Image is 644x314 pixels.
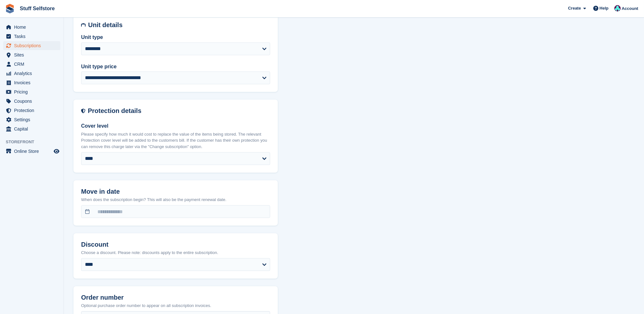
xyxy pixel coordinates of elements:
[81,303,270,309] p: Optional purchase order number to appear on all subscription invoices.
[5,4,15,13] img: stora-icon-8386f47178a22dfd0bd8f6a31ec36ba5ce8667c1dd55bd0f319d3a0aa187defe.svg
[81,294,270,301] h2: Order number
[600,5,609,11] span: Help
[14,23,52,32] span: Home
[81,107,85,115] img: insurance-details-icon-731ffda60807649b61249b889ba3c5e2b5c27d34e2e1fb37a309f0fde93ff34a.svg
[14,97,52,106] span: Coupons
[14,147,52,156] span: Online Store
[3,124,60,133] a: menu
[3,147,60,156] a: menu
[81,250,270,256] p: Choose a discount. Please note: discounts apply to the entire subscription.
[3,50,60,59] a: menu
[3,78,60,87] a: menu
[622,5,638,12] span: Account
[3,97,60,106] a: menu
[568,5,581,11] span: Create
[14,106,52,115] span: Protection
[3,32,60,41] a: menu
[3,106,60,115] a: menu
[14,32,52,41] span: Tasks
[14,124,52,133] span: Capital
[14,60,52,69] span: CRM
[14,87,52,96] span: Pricing
[88,107,270,115] h2: Protection details
[3,23,60,32] a: menu
[14,69,52,78] span: Analytics
[6,139,64,145] span: Storefront
[81,188,270,195] h2: Move in date
[81,122,270,130] label: Cover level
[53,147,60,155] a: Preview store
[81,131,270,150] p: Please specify how much it would cost to replace the value of the items being stored. The relevan...
[3,60,60,69] a: menu
[14,78,52,87] span: Invoices
[3,115,60,124] a: menu
[14,50,52,59] span: Sites
[614,5,621,11] img: Simon Gardner
[14,41,52,50] span: Subscriptions
[3,87,60,96] a: menu
[3,41,60,50] a: menu
[81,197,270,203] p: When does the subscription begin? This will also be the payment renewal date.
[88,21,270,29] h2: Unit details
[3,69,60,78] a: menu
[81,21,86,29] img: unit-details-icon-595b0c5c156355b767ba7b61e002efae458ec76ed5ec05730b8e856ff9ea34a9.svg
[14,115,52,124] span: Settings
[17,3,57,14] a: Stuff Selfstore
[81,241,270,248] h2: Discount
[81,63,270,71] label: Unit type price
[81,34,270,41] label: Unit type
